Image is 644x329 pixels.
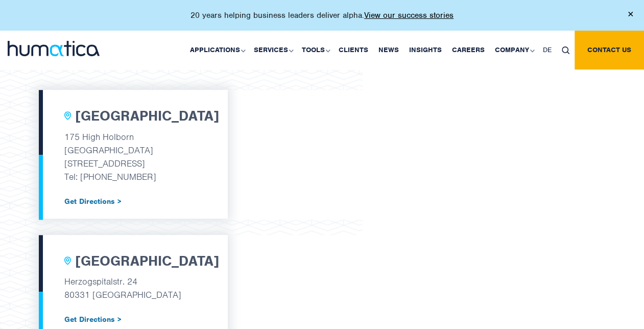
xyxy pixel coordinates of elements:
p: [STREET_ADDRESS] [64,157,202,170]
a: View our success stories [364,10,454,20]
a: Services [249,31,297,69]
a: Careers [447,31,490,69]
span: DE [543,45,552,54]
p: 20 years helping business leaders deliver alpha. [190,10,454,20]
img: logo [8,41,100,56]
a: Clients [333,31,373,69]
a: Get Directions > [64,197,202,205]
a: Insights [404,31,447,69]
a: Get Directions > [64,315,202,323]
a: Applications [185,31,249,69]
h2: [GEOGRAPHIC_DATA] [75,253,219,270]
a: Contact us [575,31,644,69]
p: Tel: [PHONE_NUMBER] [64,170,202,183]
p: 80331 [GEOGRAPHIC_DATA] [64,288,202,301]
img: search_icon [562,46,569,54]
p: Herzogspitalstr. 24 [64,275,202,288]
p: [GEOGRAPHIC_DATA] [64,144,202,157]
a: Company [490,31,538,69]
a: DE [538,31,557,69]
a: Tools [297,31,333,69]
h2: [GEOGRAPHIC_DATA] [75,108,219,125]
p: 175 High Holborn [64,130,202,144]
a: News [373,31,404,69]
